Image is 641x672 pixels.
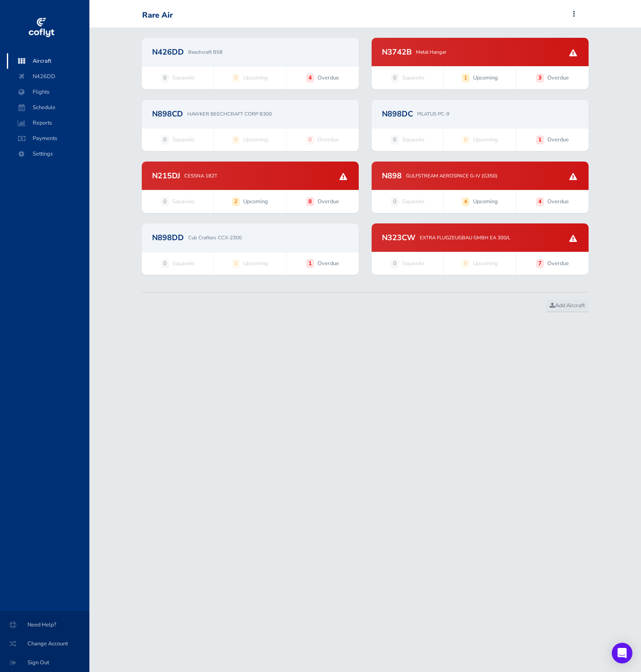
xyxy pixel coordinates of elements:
[372,223,589,275] a: N323CW EXTRA FLUGZEUGBAU GMBH EA 300/L 0 Squawks 0 Upcoming 7 Overdue
[382,234,415,241] h2: N323CW
[391,73,399,82] strong: 0
[161,259,169,268] strong: 0
[152,48,184,56] h2: N426DD
[317,259,339,268] span: Overdue
[550,302,585,309] span: Add Aircraft
[317,73,339,82] span: Overdue
[417,110,449,118] p: PILATUS PC-9
[473,197,498,206] span: Upcoming
[188,48,223,56] p: Beechcraft B58
[243,197,268,206] span: Upcoming
[402,73,424,82] span: Squawks
[402,259,424,268] span: Squawks
[402,197,424,206] span: Squawks
[536,259,544,268] strong: 7
[243,135,268,144] span: Upcoming
[402,135,424,144] span: Squawks
[142,38,359,89] a: N426DD Beechcraft B58 0 Squawks 0 Upcoming 4 Overdue
[462,73,470,82] strong: 1
[612,643,632,663] div: Open Intercom Messenger
[232,135,240,144] strong: 0
[382,172,402,180] h2: N898
[462,135,470,144] strong: 0
[547,259,569,268] span: Overdue
[142,11,173,20] div: Rare Air
[382,110,413,118] h2: N898DC
[10,617,79,632] span: Need Help?
[142,100,359,151] a: N898CD HAWKER BEECHCRAFT CORP B300 0 Squawks 0 Upcoming 0 Overdue
[184,172,217,180] p: CESSNA 182T
[536,73,544,82] strong: 3
[172,73,195,82] span: Squawks
[372,38,589,89] a: N3742B Metal Hangar 0 Squawks 1 Upcoming 3 Overdue
[10,655,79,670] span: Sign Out
[473,259,498,268] span: Upcoming
[547,135,569,144] span: Overdue
[142,162,359,213] a: N215DJ CESSNA 182T 0 Squawks 2 Upcoming 8 Overdue
[306,259,314,268] strong: 1
[161,135,169,144] strong: 0
[15,53,81,69] span: Aircraft
[317,197,339,206] span: Overdue
[416,48,446,56] p: Metal Hangar
[391,259,399,268] strong: 0
[391,135,399,144] strong: 0
[187,110,272,118] p: HAWKER BEECHCRAFT CORP B300
[536,197,544,206] strong: 4
[142,223,359,275] a: N898DD Cub Crafters CCX-2300 0 Squawks 0 Upcoming 1 Overdue
[317,135,339,144] span: Overdue
[232,73,240,82] strong: 0
[406,172,498,180] p: GULFSTREAM AEROSPACE G-IV (G350)
[15,131,81,146] span: Payments
[243,73,268,82] span: Upcoming
[232,197,240,206] strong: 2
[152,234,184,241] h2: N898DD
[546,299,589,312] a: Add Aircraft
[391,197,399,206] strong: 0
[547,197,569,206] span: Overdue
[382,48,412,56] h2: N3742B
[152,110,183,118] h2: N898CD
[15,100,81,115] span: Schedule
[172,259,195,268] span: Squawks
[27,15,55,41] img: coflyt logo
[306,135,314,144] strong: 0
[306,197,314,206] strong: 8
[188,234,242,241] p: Cub Crafters CCX-2300
[161,197,169,206] strong: 0
[372,100,589,151] a: N898DC PILATUS PC-9 0 Squawks 0 Upcoming 1 Overdue
[15,84,81,100] span: Flights
[10,636,79,651] span: Change Account
[547,73,569,82] span: Overdue
[161,73,169,82] strong: 0
[420,234,510,241] p: EXTRA FLUGZEUGBAU GMBH EA 300/L
[473,73,498,82] span: Upcoming
[473,135,498,144] span: Upcoming
[15,146,81,162] span: Settings
[152,172,180,180] h2: N215DJ
[462,259,470,268] strong: 0
[172,197,195,206] span: Squawks
[536,135,544,144] strong: 1
[372,162,589,213] a: N898 GULFSTREAM AEROSPACE G-IV (G350) 0 Squawks 4 Upcoming 4 Overdue
[232,259,240,268] strong: 0
[15,69,81,84] span: N426DD
[15,115,81,131] span: Reports
[172,135,195,144] span: Squawks
[306,73,314,82] strong: 4
[462,197,470,206] strong: 4
[243,259,268,268] span: Upcoming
